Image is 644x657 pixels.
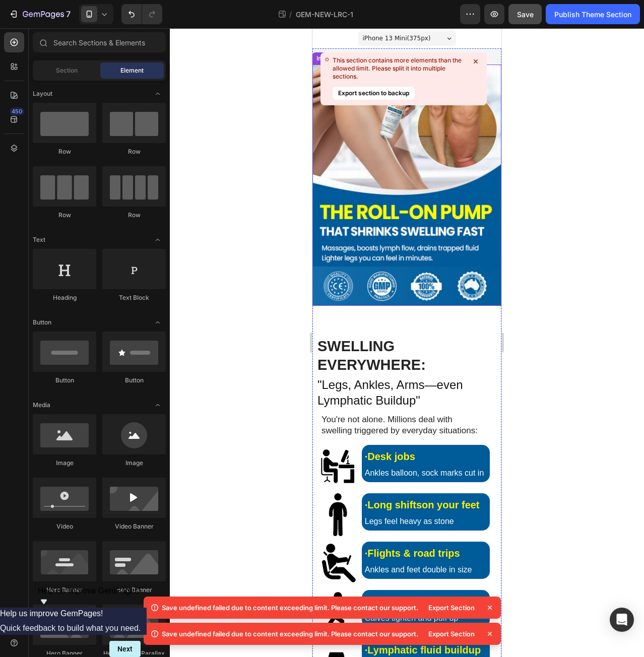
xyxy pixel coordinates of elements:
[333,56,466,81] div: This section contains more elements than the allowed limit. Please split it into multiple sections.
[10,107,24,115] div: 450
[102,211,166,220] div: Row
[102,458,166,468] div: Image
[33,318,51,327] span: Button
[33,235,45,244] span: Text
[150,397,166,413] span: Toggle open
[610,608,634,632] div: Open Intercom Messenger
[422,627,481,641] div: Export Section
[33,585,96,595] div: Hero Banner
[33,147,96,156] div: Row
[33,211,96,220] div: Row
[422,601,481,615] div: Export Section
[289,9,292,20] span: /
[33,32,166,52] input: Search Sections & Elements
[102,147,166,156] div: Row
[546,4,640,24] button: Publish Theme Section
[38,586,141,595] span: Help us improve GemPages!
[33,376,96,385] div: Button
[162,629,418,639] div: Save undefined failed due to content exceeding limit. Please contact our support.
[102,585,166,595] div: Hero Banner
[33,522,96,531] div: Video
[121,4,162,24] div: Undo/Redo
[33,458,96,468] div: Image
[66,8,71,20] p: 7
[296,9,353,20] span: GEM-NEW-LRC-1
[4,4,75,24] button: 7
[102,293,166,302] div: Text Block
[55,616,168,627] strong: Lymphatic fluid buildup
[312,28,501,657] iframe: Design area
[150,86,166,102] span: Toggle open
[120,66,144,75] span: Element
[33,401,50,410] span: Media
[508,4,542,24] button: Save
[150,232,166,248] span: Toggle open
[33,89,52,98] span: Layout
[554,9,631,20] div: Publish Theme Section
[52,616,55,627] strong: ·
[102,522,166,531] div: Video Banner
[162,603,418,613] div: Save undefined failed due to content exceeding limit. Please contact our support.
[102,376,166,385] div: Button
[333,87,415,100] button: Export section to backup
[56,66,78,75] span: Section
[150,314,166,331] span: Toggle open
[38,586,141,608] button: Show survey - Help us improve GemPages!
[517,10,534,19] span: Save
[33,293,96,302] div: Heading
